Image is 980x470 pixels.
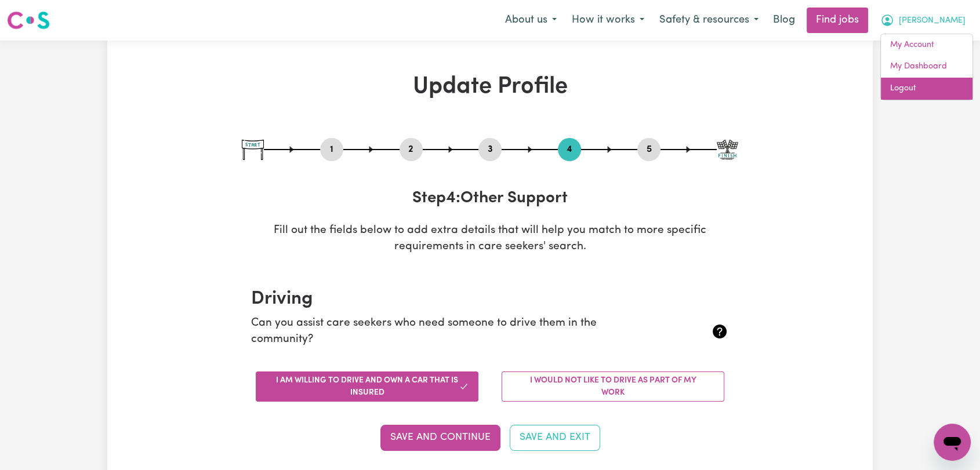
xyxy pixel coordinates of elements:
img: Careseekers logo [7,10,50,31]
button: Go to step 4 [558,142,581,157]
button: Safety & resources [652,8,766,32]
a: Blog [766,8,802,33]
button: Go to step 2 [400,142,423,157]
h2: Driving [251,288,729,310]
a: My Dashboard [881,56,972,78]
p: Fill out the fields below to add extra details that will help you match to more specific requirem... [242,223,738,256]
h1: Update Profile [242,73,738,101]
a: Logout [881,78,972,100]
h3: Step 4 : Other Support [242,189,738,209]
button: Go to step 5 [637,142,660,157]
button: Save and Continue [380,425,500,450]
span: [PERSON_NAME] [899,14,966,27]
button: I would not like to drive as part of my work [502,371,724,402]
iframe: Button to launch messaging window [934,424,971,461]
button: Go to step 1 [320,142,343,157]
a: Find jobs [807,8,868,33]
button: I am willing to drive and own a car that is insured [256,371,478,402]
button: How it works [564,8,652,32]
button: Go to step 3 [478,142,502,157]
p: Can you assist care seekers who need someone to drive them in the community? [251,315,649,349]
a: My Account [881,34,972,56]
button: Save and Exit [510,425,600,450]
a: Careseekers logo [7,7,50,34]
div: My Account [880,34,973,100]
button: About us [498,8,564,32]
button: My Account [873,8,973,32]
